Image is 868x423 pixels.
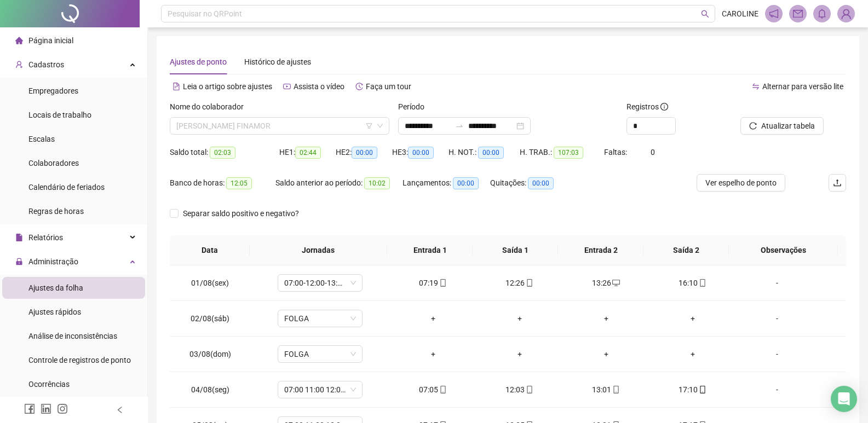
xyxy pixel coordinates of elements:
[520,146,604,159] div: H. TRAB.:
[660,103,668,111] span: info-circle
[769,9,779,19] span: notification
[183,82,272,91] span: Leia o artigo sobre ajustes
[745,312,809,325] div: -
[399,277,468,289] div: 07:19
[455,121,464,130] span: to
[294,82,344,91] span: Assista o vídeo
[611,279,620,287] span: desktop
[116,406,124,414] span: left
[749,122,757,130] span: reload
[28,135,55,143] span: Escalas
[28,36,73,45] span: Página inicial
[284,275,356,291] span: 07:00-12:00-13:00-16:00
[284,310,356,327] span: FOLGA
[745,348,809,360] div: -
[554,147,583,159] span: 107:03
[485,384,554,396] div: 12:03
[658,384,727,396] div: 17:10
[24,403,35,414] span: facebook
[485,277,554,289] div: 12:26
[15,61,23,68] span: user-add
[698,386,706,393] span: mobile
[403,177,490,189] div: Lançamentos:
[449,146,520,159] div: H. NOT.:
[490,177,574,189] div: Quitações:
[833,178,842,187] span: upload
[455,121,464,130] span: swap-right
[738,244,829,256] span: Observações
[643,235,729,265] th: Saída 2
[762,82,843,91] span: Alternar para versão lite
[698,279,706,287] span: mobile
[398,101,432,113] label: Período
[28,159,79,167] span: Colaboradores
[525,279,533,287] span: mobile
[189,350,231,358] span: 03/08(dom)
[604,148,629,157] span: Faltas:
[831,386,857,412] div: Open Intercom Messenger
[705,177,777,189] span: Ver espelho de ponto
[387,235,473,265] th: Entrada 1
[658,348,727,360] div: +
[399,312,468,325] div: +
[399,384,468,396] div: 07:05
[399,348,468,360] div: +
[473,235,558,265] th: Saída 1
[697,174,785,192] button: Ver espelho de ponto
[485,348,554,360] div: +
[817,9,827,19] span: bell
[170,101,251,113] label: Nome do colaborador
[15,37,23,44] span: home
[438,279,447,287] span: mobile
[170,57,227,66] span: Ajustes de ponto
[651,148,655,157] span: 0
[284,346,356,362] span: FOLGA
[528,177,554,189] span: 00:00
[572,348,641,360] div: +
[740,117,824,135] button: Atualizar tabela
[658,312,727,325] div: +
[15,234,23,241] span: file
[722,8,758,20] span: CAROLINE
[377,123,383,129] span: down
[626,101,668,113] span: Registros
[745,277,809,289] div: -
[366,123,372,129] span: filter
[41,403,51,414] span: linkedin
[173,83,180,90] span: file-text
[28,233,63,242] span: Relatórios
[392,146,449,159] div: HE 3:
[28,86,78,95] span: Empregadores
[745,384,809,396] div: -
[658,277,727,289] div: 16:10
[28,207,84,216] span: Regras de horas
[284,381,356,398] span: 07:00 11:00 12:00 17:00
[28,183,105,192] span: Calendário de feriados
[28,380,70,389] span: Ocorrências
[28,60,64,69] span: Cadastros
[485,312,554,325] div: +
[752,83,760,90] span: swap
[366,82,411,91] span: Faça um tour
[28,283,83,292] span: Ajustes da folha
[191,385,229,394] span: 04/08(seg)
[176,118,383,134] span: GUILHERME PEREIRA FINAMOR
[761,120,815,132] span: Atualizar tabela
[15,258,23,265] span: lock
[57,403,68,414] span: instagram
[558,235,643,265] th: Entrada 2
[283,83,291,90] span: youtube
[453,177,479,189] span: 00:00
[701,10,709,18] span: search
[438,386,447,393] span: mobile
[28,257,78,266] span: Administração
[28,356,131,364] span: Controle de registros de ponto
[28,332,117,340] span: Análise de inconsistências
[793,9,803,19] span: mail
[838,5,854,22] img: 89421
[478,147,504,159] span: 00:00
[572,277,641,289] div: 13:26
[355,83,363,90] span: history
[729,235,838,265] th: Observações
[191,314,229,323] span: 02/08(sáb)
